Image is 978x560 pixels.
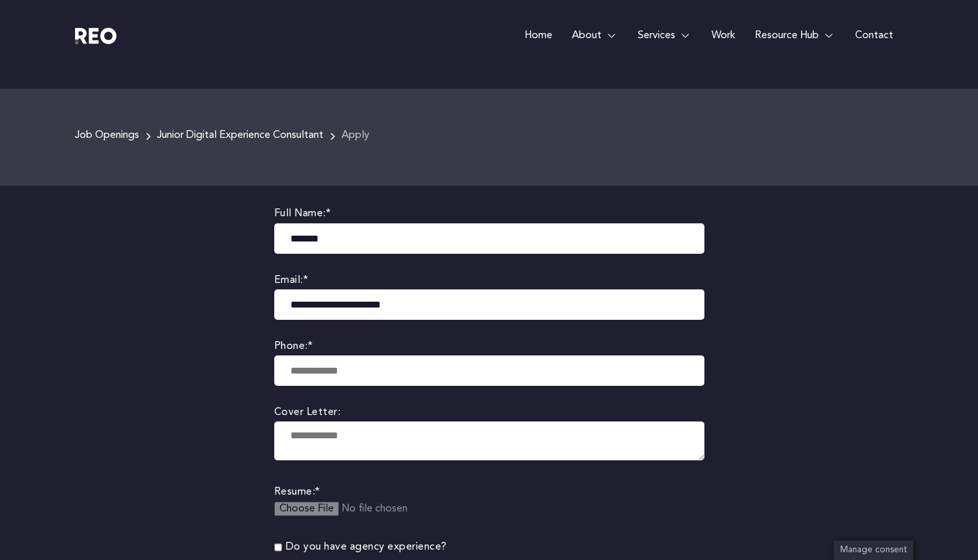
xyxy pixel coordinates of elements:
[274,338,704,355] label: Phone:
[840,546,907,554] span: Manage consent
[274,484,704,501] label: Resume:
[75,128,139,144] a: Job Openings
[157,130,323,140] a: Junior Digital Experience Consultant
[342,128,369,144] span: Apply
[274,272,704,289] label: Email:
[274,404,704,421] label: Cover Letter:
[286,539,447,556] label: Do you have agency experience?
[274,205,704,223] label: Full Name:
